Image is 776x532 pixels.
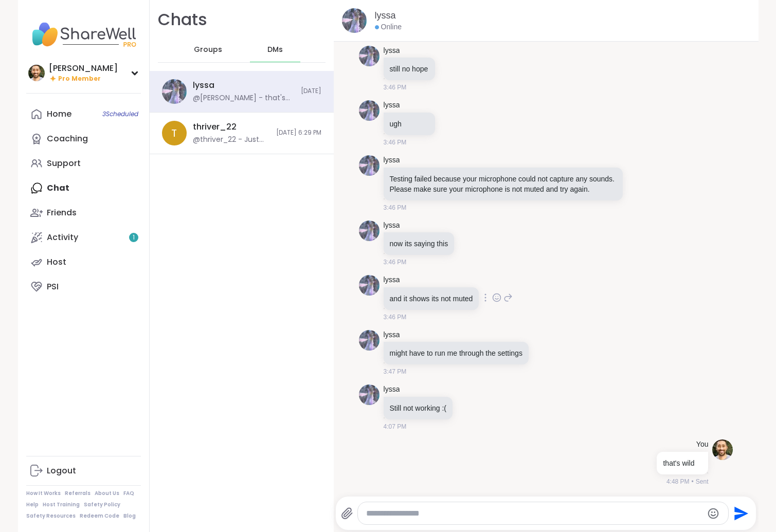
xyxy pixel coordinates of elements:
[707,507,719,520] button: Emoji picker
[712,439,733,460] img: https://sharewell-space-live.sfo3.digitaloceanspaces.com/user-generated/d9ea036c-8686-480c-8a8f-e...
[384,313,407,322] span: 3:46 PM
[390,348,522,358] p: might have to run me through the settings
[26,200,141,225] a: Friends
[384,83,407,92] span: 3:46 PM
[171,125,177,141] span: t
[366,508,702,519] textarea: Type your message
[43,501,80,508] a: Host Training
[384,155,400,166] a: lyssa
[47,207,77,218] div: Friends
[193,80,214,91] div: lyssa
[276,129,321,137] span: [DATE] 6:29 PM
[26,458,141,483] a: Logout
[47,281,59,292] div: PSI
[58,75,101,83] span: Pro Member
[663,458,702,468] p: that's wild
[158,8,207,31] h1: Chats
[193,93,295,103] div: @[PERSON_NAME] - that's wild
[384,275,400,285] a: lyssa
[390,174,617,194] p: Testing failed because your microphone could not capture any sounds. Please make sure your microp...
[359,221,380,241] img: https://sharewell-space-live.sfo3.digitaloceanspaces.com/user-generated/666f9ab0-b952-44c3-ad34-f...
[301,87,321,96] span: [DATE]
[26,151,141,176] a: Support
[123,512,136,520] a: Blog
[375,9,396,22] a: lyssa
[384,367,407,376] span: 3:47 PM
[65,490,91,497] a: Referrals
[696,477,709,486] span: Sent
[47,256,66,268] div: Host
[375,22,402,32] div: Online
[47,108,71,120] div: Home
[80,512,119,520] a: Redeem Code
[47,232,78,243] div: Activity
[267,45,283,55] span: DMs
[47,133,88,144] div: Coaching
[26,16,141,52] img: ShareWell Nav Logo
[47,158,81,169] div: Support
[133,233,135,242] span: 1
[26,250,141,274] a: Host
[84,501,120,508] a: Safety Policy
[384,221,400,231] a: lyssa
[359,384,380,405] img: https://sharewell-space-live.sfo3.digitaloceanspaces.com/user-generated/666f9ab0-b952-44c3-ad34-f...
[26,126,141,151] a: Coaching
[359,275,380,296] img: https://sharewell-space-live.sfo3.digitaloceanspaces.com/user-generated/666f9ab0-b952-44c3-ad34-f...
[359,155,380,176] img: https://sharewell-space-live.sfo3.digitaloceanspaces.com/user-generated/666f9ab0-b952-44c3-ad34-f...
[384,422,407,431] span: 4:07 PM
[384,330,400,340] a: lyssa
[26,225,141,250] a: Activity1
[390,239,448,249] p: now its saying this
[162,79,187,104] img: https://sharewell-space-live.sfo3.digitaloceanspaces.com/user-generated/666f9ab0-b952-44c3-ad34-f...
[193,121,237,133] div: thriver_22
[359,100,380,121] img: https://sharewell-space-live.sfo3.digitaloceanspaces.com/user-generated/666f9ab0-b952-44c3-ad34-f...
[342,8,367,33] img: https://sharewell-space-live.sfo3.digitaloceanspaces.com/user-generated/666f9ab0-b952-44c3-ad34-f...
[359,46,380,66] img: https://sharewell-space-live.sfo3.digitaloceanspaces.com/user-generated/666f9ab0-b952-44c3-ad34-f...
[384,46,400,56] a: lyssa
[390,119,429,129] p: ugh
[384,100,400,111] a: lyssa
[47,465,76,476] div: Logout
[193,135,270,145] div: @thriver_22 - Just heard the chime sound, I love it !!! 😆
[123,490,134,497] a: FAQ
[95,490,119,497] a: About Us
[194,45,222,55] span: Groups
[692,477,694,486] span: •
[102,110,138,118] span: 3 Scheduled
[359,330,380,351] img: https://sharewell-space-live.sfo3.digitaloceanspaces.com/user-generated/666f9ab0-b952-44c3-ad34-f...
[49,63,118,74] div: [PERSON_NAME]
[28,65,45,81] img: brett
[390,403,446,413] p: Still not working :(
[26,501,39,508] a: Help
[666,477,690,486] span: 4:48 PM
[696,439,709,450] h4: You
[729,502,752,525] button: Send
[384,138,407,147] span: 3:46 PM
[26,102,141,126] a: Home3Scheduled
[26,274,141,299] a: PSI
[384,384,400,395] a: lyssa
[384,258,407,267] span: 3:46 PM
[390,293,473,304] p: and it shows its not muted
[26,490,61,497] a: How It Works
[26,512,76,520] a: Safety Resources
[390,64,429,74] p: still no hope
[384,203,407,212] span: 3:46 PM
